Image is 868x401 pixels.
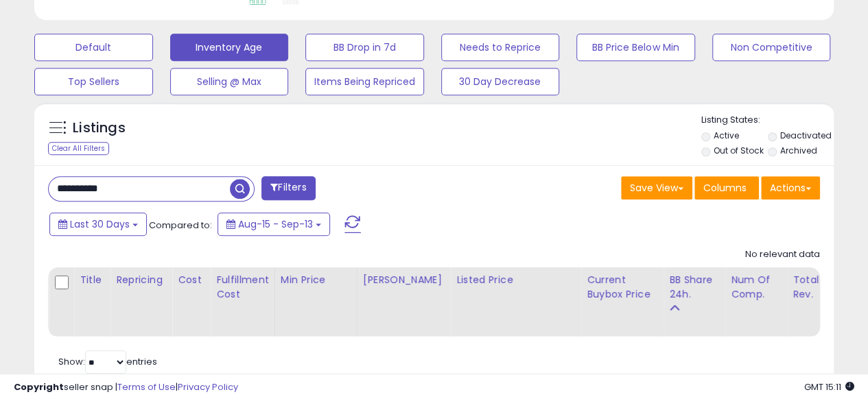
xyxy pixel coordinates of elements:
button: Non Competitive [712,34,831,61]
strong: Copyright [14,380,64,393]
div: No relevant data [745,248,820,261]
button: Filters [261,176,315,200]
button: Top Sellers [34,68,153,95]
div: BB Share 24h. [669,273,719,302]
button: Items Being Repriced [305,68,424,95]
span: Columns [703,181,747,195]
button: Actions [761,176,820,199]
button: Last 30 Days [49,212,147,236]
h5: Listings [73,119,126,138]
span: Last 30 Days [70,217,130,231]
button: Aug-15 - Sep-13 [218,212,330,236]
button: Default [34,34,153,61]
div: Num of Comp. [731,273,781,302]
div: seller snap | | [14,381,238,394]
button: BB Price Below Min [576,34,695,61]
div: Total Rev. [793,273,843,302]
button: Save View [621,176,692,199]
div: Listed Price [456,273,575,287]
a: Privacy Policy [178,380,238,393]
p: Listing States: [701,114,834,127]
button: 30 Day Decrease [441,68,560,95]
button: Needs to Reprice [441,34,560,61]
span: 2025-10-14 15:11 GMT [804,380,854,393]
div: Clear All Filters [48,142,109,155]
div: Current Buybox Price [587,273,657,302]
label: Deactivated [780,130,832,141]
button: BB Drop in 7d [305,34,424,61]
div: [PERSON_NAME] [363,273,445,287]
a: Terms of Use [117,380,176,393]
button: Inventory Age [170,34,289,61]
div: Repricing [116,273,166,287]
label: Out of Stock [713,145,763,156]
span: Compared to: [149,219,212,232]
button: Selling @ Max [170,68,289,95]
label: Active [713,130,738,141]
div: Cost [178,273,204,287]
button: Columns [694,176,759,199]
label: Archived [780,145,817,156]
div: Min Price [281,273,351,287]
span: Show: entries [58,355,157,368]
div: Title [80,273,104,287]
div: Fulfillment Cost [216,273,269,302]
span: Aug-15 - Sep-13 [238,217,313,231]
